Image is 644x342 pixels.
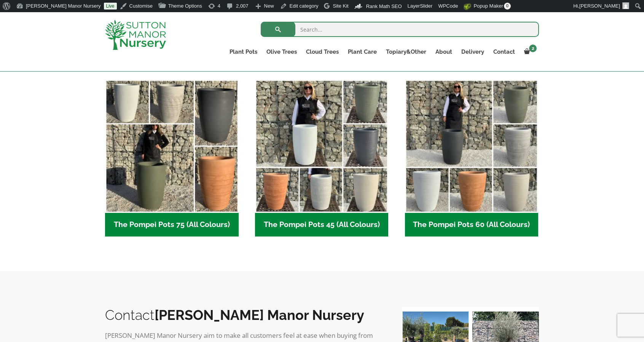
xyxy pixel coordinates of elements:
span: Rank Math SEO [366,3,402,9]
a: Contact [489,46,520,57]
a: 2 [520,46,539,57]
input: Search... [261,22,539,37]
a: Visit product category The Pompei Pots 75 (All Colours) [105,80,239,237]
a: Visit product category The Pompei Pots 45 (All Colours) [255,80,389,237]
img: logo [105,20,166,50]
h2: Contact [105,307,387,323]
span: Site Kit [333,3,348,9]
span: 2 [529,45,537,52]
a: Cloud Trees [301,46,343,57]
span: 0 [504,3,511,10]
a: Live [104,3,117,10]
h2: The Pompei Pots 60 (All Colours) [405,213,539,237]
a: Plant Pots [225,46,262,57]
a: Olive Trees [262,46,301,57]
a: Plant Care [343,46,381,57]
img: The Pompei Pots 75 (All Colours) [105,80,239,213]
img: The Pompei Pots 45 (All Colours) [255,80,389,213]
a: Delivery [457,46,489,57]
img: The Pompei Pots 60 (All Colours) [405,80,539,213]
a: About [431,46,457,57]
h2: The Pompei Pots 45 (All Colours) [255,213,389,237]
b: [PERSON_NAME] Manor Nursery [155,307,364,323]
span: [PERSON_NAME] [579,3,620,9]
a: Visit product category The Pompei Pots 60 (All Colours) [405,80,539,237]
h2: The Pompei Pots 75 (All Colours) [105,213,239,237]
a: Topiary&Other [381,46,431,57]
